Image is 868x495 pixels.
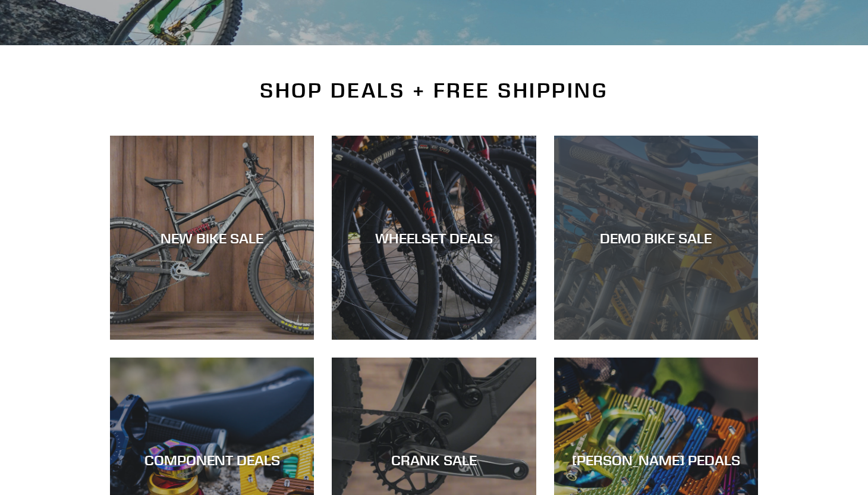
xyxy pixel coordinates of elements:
[554,229,758,246] div: DEMO BIKE SALE
[554,136,758,340] a: DEMO BIKE SALE
[110,136,314,340] a: NEW BIKE SALE
[554,452,758,469] div: [PERSON_NAME] PEDALS
[332,229,536,246] div: WHEELSET DEALS
[110,452,314,469] div: COMPONENT DEALS
[332,136,536,340] a: WHEELSET DEALS
[332,452,536,469] div: CRANK SALE
[110,78,758,103] h2: SHOP DEALS + FREE SHIPPING
[110,229,314,246] div: NEW BIKE SALE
